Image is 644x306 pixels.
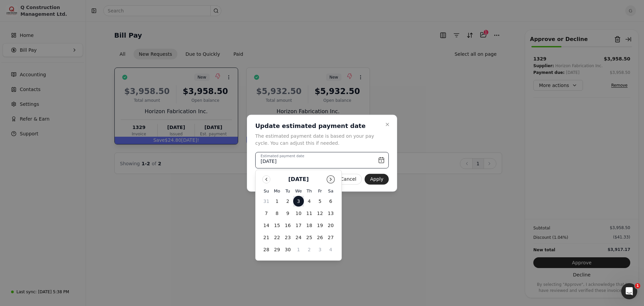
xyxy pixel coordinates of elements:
[304,220,315,231] button: 18
[325,187,336,194] th: Saturday
[293,220,304,231] button: 17
[282,196,293,207] button: 2
[325,232,336,243] button: 27
[315,244,325,255] button: 3
[261,232,272,243] button: 21
[272,244,282,255] button: 29
[365,174,389,184] button: Apply
[315,220,325,231] button: 19
[255,122,381,130] h2: Update estimated payment date
[293,196,304,207] button: 3
[293,244,304,255] button: 1
[282,232,293,243] button: 23
[282,208,293,219] button: 9
[315,187,325,194] th: Friday
[282,220,293,231] button: 16
[304,232,315,243] button: 25
[304,187,315,194] th: Thursday
[315,232,325,243] button: 26
[293,187,304,194] th: Wednesday
[293,232,304,243] button: 24
[288,175,309,183] div: [DATE]
[304,244,315,255] button: 2
[293,208,304,219] button: 10
[272,208,282,219] button: 8
[315,196,325,207] button: 5
[272,232,282,243] button: 22
[272,187,282,194] th: Monday
[327,175,335,183] button: Go to next month
[255,152,389,168] button: Estimated payment date
[621,283,637,299] iframe: Intercom live chat
[272,220,282,231] button: 15
[635,283,640,289] span: 1
[325,196,336,207] button: 6
[325,244,336,255] button: 4
[261,187,272,194] th: Sunday
[261,196,272,207] button: 31
[255,132,381,146] p: The estimated payment date is based on your pay cycle. You can adjust this if needed.
[261,154,304,159] label: Estimated payment date
[272,196,282,207] button: 1
[315,208,325,219] button: 12
[325,208,336,219] button: 13
[335,174,362,184] button: Cancel
[261,244,272,255] button: 28
[282,187,293,194] th: Tuesday
[304,196,315,207] button: 4
[261,220,272,231] button: 14
[304,208,315,219] button: 11
[325,220,336,231] button: 20
[262,175,270,183] button: Go to previous month
[261,208,272,219] button: 7
[282,244,293,255] button: 30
